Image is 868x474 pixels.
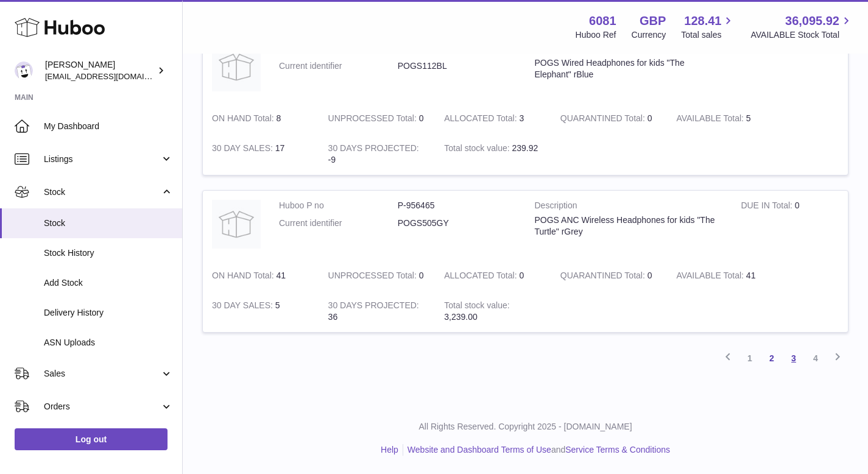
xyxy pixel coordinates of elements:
[398,60,517,72] dd: POGS112BL
[647,271,652,280] span: 0
[750,29,853,41] span: AVAILABLE Stock Total
[279,218,398,229] dt: Current identifier
[560,113,647,126] strong: QUARANTINED Total
[640,13,666,29] strong: GBP
[732,191,848,261] td: 0
[44,247,173,259] span: Stock History
[44,401,160,412] span: Orders
[212,113,277,126] strong: ON HAND Total
[44,368,160,380] span: Sales
[647,113,652,123] span: 0
[560,271,647,283] strong: QUARANTINED Total
[328,271,419,283] strong: UNPROCESSED Total
[435,261,551,291] td: 0
[212,271,277,283] strong: ON HAND Total
[535,57,723,80] div: POGS Wired Headphones for kids "The Elephant" rBlue
[279,60,398,72] dt: Current identifier
[15,428,168,450] a: Log out
[403,444,670,456] li: and
[279,200,398,211] dt: Huboo P no
[576,29,616,41] div: Huboo Ref
[435,104,551,133] td: 3
[212,300,275,313] strong: 30 DAY SALES
[328,143,419,156] strong: 30 DAYS PROJECTED
[328,113,419,126] strong: UNPROCESSED Total
[319,104,436,133] td: 0
[212,200,261,249] img: product image
[319,261,436,291] td: 0
[45,71,179,81] span: [EMAIL_ADDRESS][DOMAIN_NAME]
[203,104,319,133] td: 8
[676,271,746,283] strong: AVAILABLE Total
[739,347,761,369] a: 1
[44,337,173,348] span: ASN Uploads
[319,291,436,332] td: 36
[632,29,666,41] div: Currency
[589,13,616,29] strong: 6081
[535,214,723,238] div: POGS ANC Wireless Headphones for kids "The Turtle" rGrey
[444,143,512,156] strong: Total stock value
[444,300,509,313] strong: Total stock value
[444,312,478,322] span: 3,239.00
[15,62,33,80] img: hello@pogsheadphones.com
[761,347,783,369] a: 2
[783,347,805,369] a: 3
[212,43,261,91] img: product image
[44,307,173,319] span: Delivery History
[681,13,735,41] a: 128.41 Total sales
[732,34,848,104] td: 0
[741,200,794,213] strong: DUE IN Total
[44,277,173,289] span: Add Stock
[328,300,419,313] strong: 30 DAYS PROJECTED
[667,261,783,291] td: 41
[785,13,839,29] span: 36,095.92
[444,271,519,283] strong: ALLOCATED Total
[44,186,160,198] span: Stock
[319,133,436,175] td: -9
[203,291,319,332] td: 5
[684,13,721,29] span: 128.41
[398,200,517,211] dd: P-956465
[203,133,319,175] td: 17
[805,347,827,369] a: 4
[565,445,670,455] a: Service Terms & Conditions
[535,200,723,214] strong: Description
[192,421,858,433] p: All Rights Reserved. Copyright 2025 - [DOMAIN_NAME]
[45,59,155,82] div: [PERSON_NAME]
[44,121,173,132] span: My Dashboard
[676,113,746,126] strong: AVAILABLE Total
[203,261,319,291] td: 41
[444,113,519,126] strong: ALLOCATED Total
[512,143,538,153] span: 239.92
[44,218,173,229] span: Stock
[44,154,160,165] span: Listings
[398,218,517,229] dd: POGS505GY
[212,143,275,156] strong: 30 DAY SALES
[750,13,853,41] a: 36,095.92 AVAILABLE Stock Total
[408,445,551,455] a: Website and Dashboard Terms of Use
[381,445,398,455] a: Help
[667,104,783,133] td: 5
[681,29,735,41] span: Total sales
